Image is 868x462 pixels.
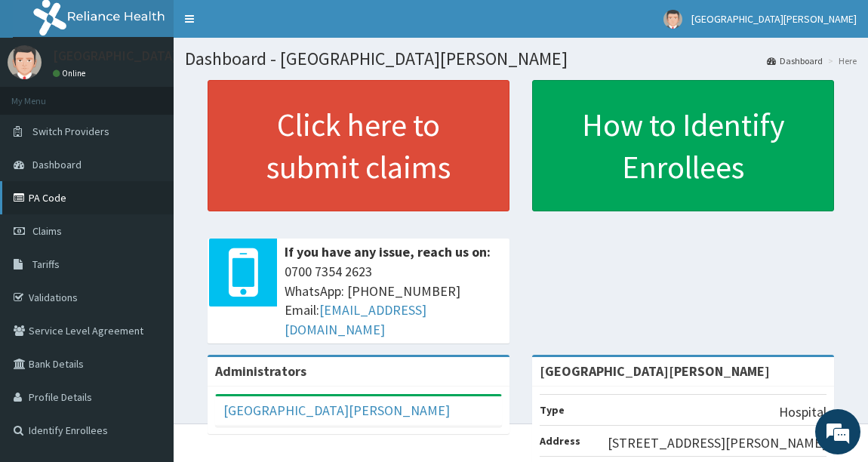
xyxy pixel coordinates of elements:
span: [GEOGRAPHIC_DATA][PERSON_NAME] [691,12,857,26]
p: [STREET_ADDRESS][PERSON_NAME] [608,433,826,453]
b: Address [540,434,580,448]
textarea: Type your message and hit 'Enter' [8,304,288,357]
img: User Image [663,10,682,29]
a: How to Identify Enrollees [532,80,834,211]
h1: Dashboard - [GEOGRAPHIC_DATA][PERSON_NAME] [185,49,857,69]
a: [GEOGRAPHIC_DATA][PERSON_NAME] [223,402,450,419]
div: Minimize live chat window [248,8,284,44]
b: Administrators [215,362,306,380]
span: Dashboard [32,158,82,171]
b: If you have any issue, reach us on: [285,243,491,260]
a: Dashboard [767,54,823,67]
span: We're online! [88,136,208,288]
li: Here [824,54,857,67]
span: Tariffs [32,257,60,271]
div: Chat with us now [78,85,254,104]
a: Online [53,68,89,79]
a: [EMAIL_ADDRESS][DOMAIN_NAME] [285,301,426,338]
b: Type [540,403,565,417]
p: Hospital [779,402,826,422]
p: [GEOGRAPHIC_DATA][PERSON_NAME] [53,49,276,63]
span: Claims [32,224,62,238]
a: Click here to submit claims [208,80,509,211]
img: User Image [8,45,42,79]
strong: [GEOGRAPHIC_DATA][PERSON_NAME] [540,362,770,380]
img: d_794563401_company_1708531726252_794563401 [28,75,61,113]
span: 0700 7354 2623 WhatsApp: [PHONE_NUMBER] Email: [285,262,502,340]
span: Switch Providers [32,125,109,138]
